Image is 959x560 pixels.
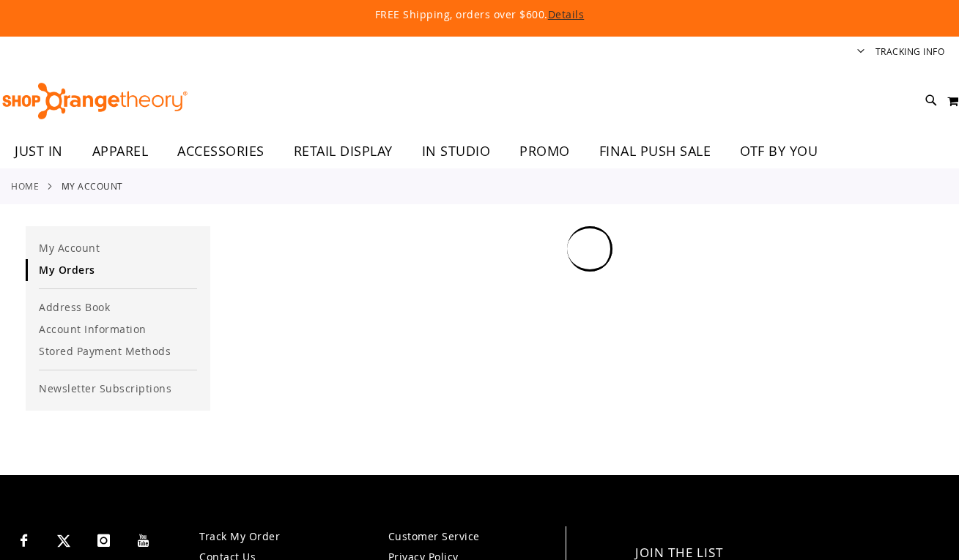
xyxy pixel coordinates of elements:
a: Tracking Info [875,45,945,58]
a: My Account [26,237,210,259]
a: IN STUDIO [407,135,506,168]
a: Account Information [26,318,210,340]
a: APPAREL [78,135,163,168]
a: Visit our Youtube page [131,526,157,552]
a: Visit our X page [51,526,77,552]
a: OTF BY YOU [725,135,832,168]
span: FINAL PUSH SALE [599,135,711,168]
a: Stored Payment Methods [26,340,210,362]
span: IN STUDIO [422,135,491,168]
a: FINAL PUSH SALE [585,135,726,168]
button: Account menu [857,45,864,59]
a: My Orders [26,259,210,281]
strong: My Account [62,179,123,193]
a: RETAIL DISPLAY [279,135,407,168]
img: Twitter [57,534,70,548]
a: Track My Order [199,529,280,543]
a: Home [11,179,39,193]
a: Newsletter Subscriptions [26,378,210,400]
p: FREE Shipping, orders over $600. [54,7,904,22]
span: JUST IN [15,135,63,168]
a: Visit our Facebook page [11,526,37,552]
a: Address Book [26,296,210,318]
span: ACCESSORIES [177,135,264,168]
span: PROMO [519,135,570,168]
a: Customer Service [388,529,480,543]
a: PROMO [505,135,585,168]
a: Visit our Instagram page [91,526,116,552]
a: Details [548,7,585,21]
span: RETAIL DISPLAY [294,135,393,168]
span: OTF BY YOU [740,135,818,168]
span: APPAREL [92,135,149,168]
a: ACCESSORIES [163,135,279,168]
